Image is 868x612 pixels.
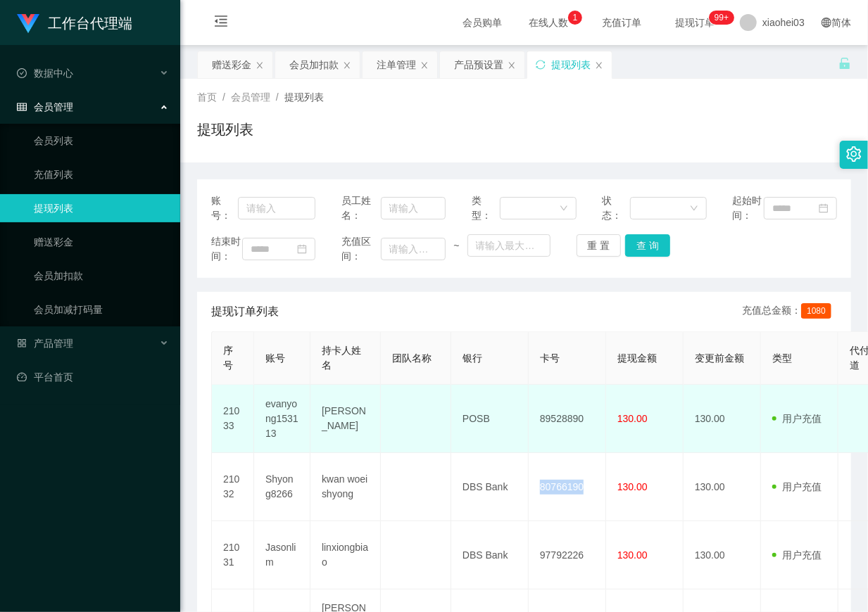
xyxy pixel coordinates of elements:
[392,352,432,364] span: 团队名称
[238,197,316,219] input: 请输入
[595,18,648,27] span: 充值订单
[551,51,591,78] div: 提现列表
[508,61,516,70] i: 图标: close
[17,14,39,34] img: logo.9652507e.png
[522,18,575,27] span: 在线人数
[446,238,467,253] span: ~
[17,338,27,348] i: 图标: appstore-o
[276,91,279,103] span: /
[625,234,670,257] button: 查 询
[568,11,582,25] sup: 1
[212,521,254,589] td: 21031
[617,413,648,424] span: 130.00
[668,18,722,27] span: 提现订单
[709,11,734,25] sup: 1103
[197,1,245,46] i: 图标: menu-fold
[467,234,551,257] input: 请输入最大值为
[34,194,169,222] a: 提现列表
[595,61,603,70] i: 图标: close
[254,453,310,521] td: Shyong8266
[222,91,225,103] span: /
[617,549,648,561] span: 130.00
[772,413,822,424] span: 用户充值
[48,1,132,46] h1: 工作台代理端
[211,193,238,223] span: 账号：
[256,61,264,70] i: 图标: close
[451,385,529,453] td: POSB
[454,51,503,78] div: 产品预设置
[322,345,361,371] span: 持卡人姓名
[684,521,761,589] td: 130.00
[838,57,851,70] i: 图标: unlock
[617,352,657,364] span: 提现金额
[231,91,270,103] span: 会员管理
[420,61,429,70] i: 图标: close
[822,18,831,27] i: 图标: global
[846,146,862,162] i: 图标: setting
[377,51,416,78] div: 注单管理
[212,385,254,453] td: 21033
[381,197,446,219] input: 请输入
[343,61,351,70] i: 图标: close
[536,60,546,70] i: 图标: sync
[772,549,822,561] span: 用户充值
[733,193,764,223] span: 起始时间：
[341,234,380,264] span: 充值区间：
[772,352,792,364] span: 类型
[254,521,310,589] td: Jasonlim
[223,345,233,371] span: 序号
[617,481,648,492] span: 130.00
[529,385,606,453] td: 89528890
[17,338,73,349] span: 产品管理
[212,51,251,78] div: 赠送彩金
[801,303,831,319] span: 1080
[695,352,744,364] span: 变更前金额
[17,17,132,28] a: 工作台代理端
[577,234,622,257] button: 重 置
[690,204,698,214] i: 图标: down
[284,91,324,103] span: 提现列表
[381,238,446,260] input: 请输入最小值为
[463,352,482,364] span: 银行
[211,303,279,320] span: 提现订单列表
[560,204,568,214] i: 图标: down
[772,481,822,492] span: 用户充值
[603,193,631,223] span: 状态：
[254,385,310,453] td: evanyong153113
[341,193,380,223] span: 员工姓名：
[212,453,254,521] td: 21032
[684,453,761,521] td: 130.00
[529,453,606,521] td: 80766190
[17,68,27,78] i: 图标: check-circle-o
[529,521,606,589] td: 97792226
[451,521,529,589] td: DBS Bank
[17,102,27,112] i: 图标: table
[197,119,253,140] h1: 提现列表
[34,160,169,189] a: 充值列表
[742,303,837,320] div: 充值总金额：
[310,385,381,453] td: [PERSON_NAME]
[540,352,560,364] span: 卡号
[197,91,217,103] span: 首页
[297,244,307,254] i: 图标: calendar
[34,262,169,290] a: 会员加扣款
[684,385,761,453] td: 130.00
[17,101,73,113] span: 会员管理
[310,453,381,521] td: kwan woei shyong
[34,127,169,155] a: 会员列表
[819,203,829,213] i: 图标: calendar
[34,295,169,324] a: 会员加减打码量
[472,193,500,223] span: 类型：
[310,521,381,589] td: linxiongbiao
[17,68,73,79] span: 数据中心
[451,453,529,521] td: DBS Bank
[211,234,242,264] span: 结束时间：
[34,228,169,256] a: 赠送彩金
[573,11,578,25] p: 1
[265,352,285,364] span: 账号
[289,51,339,78] div: 会员加扣款
[17,363,169,391] a: 图标: dashboard平台首页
